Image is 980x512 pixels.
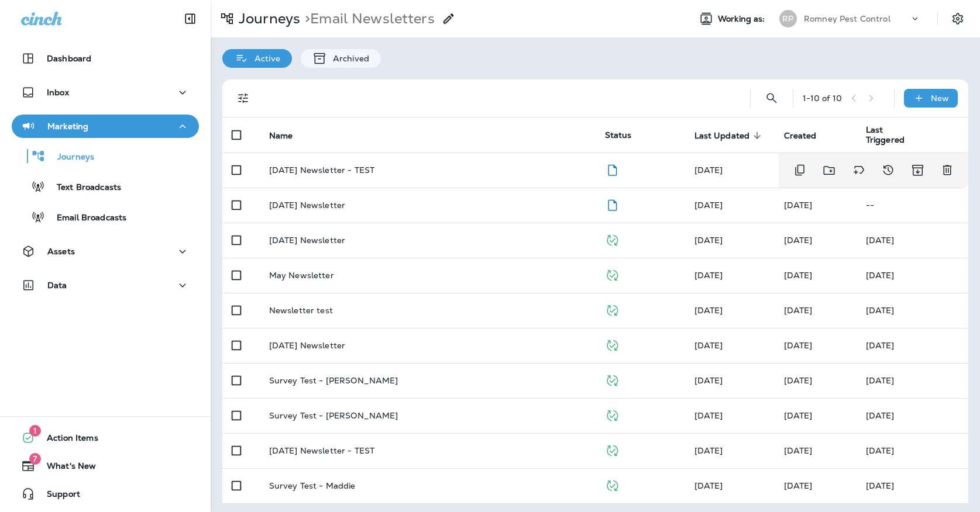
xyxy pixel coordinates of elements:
[804,14,890,23] p: Romney Pest Control
[605,199,620,209] span: Draft
[269,200,345,210] p: [DATE] Newsletter
[784,270,813,281] span: Maddie Madonecsky
[47,54,91,63] p: Dashboard
[784,130,832,141] span: Created
[269,236,345,245] p: [DATE] Newsletter
[906,158,930,182] button: Archive
[269,446,374,455] p: [DATE] Newsletter - TEST
[866,200,959,210] p: --
[300,10,435,27] p: Email Newsletters
[12,454,199,478] button: 7What's New
[694,480,723,491] span: Maddie Madonecsky
[327,54,369,63] p: Archived
[605,479,620,490] span: Published
[605,304,620,314] span: Published
[694,130,765,141] span: Last Updated
[249,54,280,63] p: Active
[605,269,620,279] span: Published
[784,480,813,491] span: Maddie Madonecsky
[269,376,398,385] p: Survey Test - [PERSON_NAME]
[12,144,199,168] button: Journeys
[35,433,98,447] span: Action Items
[784,410,813,421] span: Jason Munk
[694,131,750,141] span: Last Updated
[718,14,768,24] span: Working as:
[35,489,80,503] span: Support
[174,7,207,30] button: Collapse Sidebar
[269,271,334,280] p: May Newsletter
[857,258,968,293] td: [DATE]
[694,165,723,175] span: Maddie Madonecsky
[857,293,968,328] td: [DATE]
[46,152,94,163] p: Journeys
[784,305,813,316] span: Jason Munk
[269,131,293,141] span: Name
[12,426,199,449] button: 1Action Items
[12,274,199,297] button: Data
[47,281,67,290] p: Data
[12,205,199,229] button: Email Broadcasts
[784,445,813,456] span: Maddie Madonecsky
[784,131,817,141] span: Created
[857,223,968,258] td: [DATE]
[45,213,126,224] p: Email Broadcasts
[784,235,813,245] span: Maddie Madonecsky
[12,81,199,104] button: Inbox
[29,425,41,437] span: 1
[694,305,723,316] span: Jason Munk
[857,328,968,363] td: [DATE]
[760,87,783,110] button: Search Journeys
[847,158,871,182] button: Add tags
[605,234,620,244] span: Published
[47,122,88,131] p: Marketing
[857,468,968,503] td: [DATE]
[803,94,842,103] div: 1 - 10 of 10
[269,130,308,141] span: Name
[694,340,723,351] span: Maddie Madonecsky
[12,240,199,263] button: Assets
[694,200,723,210] span: Maddie Madonecsky
[12,174,199,199] button: Text Broadcasts
[12,482,199,506] button: Support
[784,375,813,386] span: Maddie Madonecsky
[866,125,912,145] span: Last Triggered
[857,433,968,468] td: [DATE]
[269,165,374,175] p: [DATE] Newsletter - TEST
[817,158,841,182] button: Move to folder
[269,306,333,315] p: Newsletter test
[605,130,632,140] span: Status
[784,340,813,351] span: Maddie Madonecsky
[931,94,949,103] p: New
[47,247,75,256] p: Assets
[866,125,927,145] span: Last Triggered
[605,444,620,455] span: Published
[232,87,255,110] button: Filters
[936,158,959,182] button: Delete
[784,200,813,210] span: Maddie Madonecsky
[12,47,199,70] button: Dashboard
[694,445,723,456] span: Maddie Madonecsky
[605,164,620,174] span: Draft
[29,453,41,465] span: 7
[694,375,723,386] span: Maddie Madonecsky
[694,410,723,421] span: Jason Munk
[12,115,199,138] button: Marketing
[45,182,121,193] p: Text Broadcasts
[47,88,69,97] p: Inbox
[779,10,797,27] div: RP
[234,10,300,27] p: Journeys
[605,374,620,385] span: Published
[876,158,900,182] button: View Changelog
[694,235,723,245] span: Maddie Madonecsky
[605,409,620,420] span: Published
[857,363,968,398] td: [DATE]
[269,341,345,350] p: [DATE] Newsletter
[605,339,620,350] span: Published
[269,481,356,490] p: Survey Test - Maddie
[269,411,398,420] p: Survey Test - [PERSON_NAME]
[857,398,968,433] td: [DATE]
[35,461,96,475] span: What's New
[788,158,811,182] button: Duplicate
[947,8,968,29] button: Settings
[694,270,723,281] span: Maddie Madonecsky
